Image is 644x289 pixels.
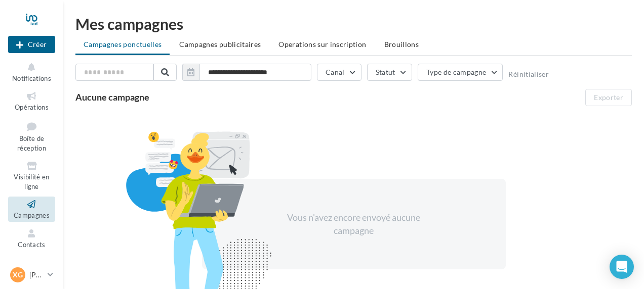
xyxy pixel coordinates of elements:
span: Opérations [15,103,49,111]
span: Brouillons [384,40,419,49]
button: Exporter [585,89,632,106]
a: Opérations [8,88,55,113]
span: XG [13,270,23,280]
a: Boîte de réception [8,118,55,155]
button: Type de campagne [418,64,503,81]
div: Vous n'avez encore envoyé aucune campagne [267,211,441,237]
div: Nouvelle campagne [8,36,55,53]
a: Médiathèque [8,255,55,279]
div: Mes campagnes [75,16,632,31]
button: Canal [317,64,361,81]
span: Aucune campagne [75,91,149,103]
a: XG [PERSON_NAME] [8,265,55,284]
div: Open Intercom Messenger [610,255,634,279]
button: Notifications [8,60,55,84]
button: Créer [8,36,55,53]
button: Réinitialiser [508,70,549,78]
span: Campagnes publicitaires [179,40,261,49]
button: Statut [367,64,412,81]
span: Contacts [18,240,46,249]
span: Campagnes [14,211,50,219]
span: Boîte de réception [17,134,46,152]
a: Visibilité en ligne [8,158,55,192]
p: [PERSON_NAME] [29,270,44,280]
a: Campagnes [8,197,55,221]
span: Visibilité en ligne [14,173,49,190]
span: Operations sur inscription [278,40,366,49]
a: Contacts [8,226,55,251]
span: Notifications [12,74,51,82]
